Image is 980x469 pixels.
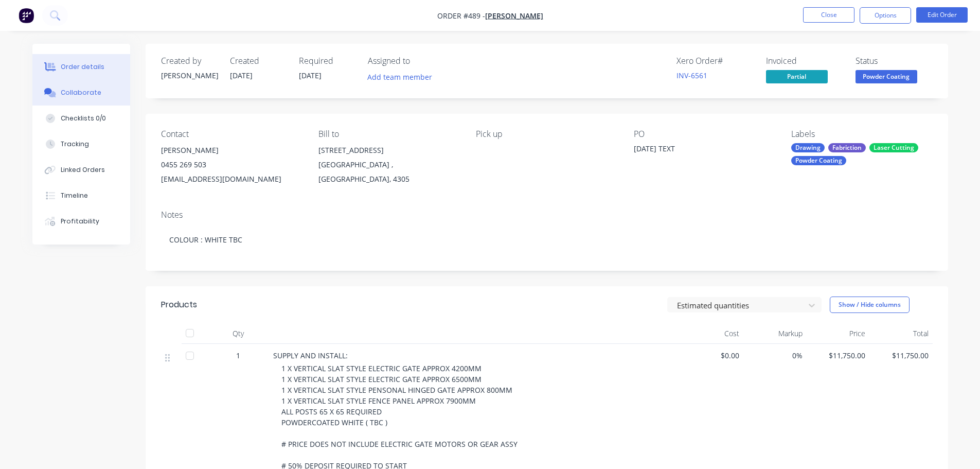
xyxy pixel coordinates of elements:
[811,350,866,361] span: $11,750.00
[230,71,253,80] span: [DATE]
[437,11,485,21] span: Order #489 -
[485,11,543,21] a: [PERSON_NAME]
[318,143,459,186] div: [STREET_ADDRESS][GEOGRAPHIC_DATA] , [GEOGRAPHIC_DATA], 4305
[61,140,89,149] div: Tracking
[299,71,322,80] span: [DATE]
[318,129,459,139] div: Bill to
[61,217,99,226] div: Profitability
[803,7,854,23] button: Close
[32,209,130,234] button: Profitability
[685,350,740,361] span: $0.00
[807,323,870,344] div: Price
[236,350,240,361] span: 1
[161,70,218,81] div: [PERSON_NAME]
[161,299,197,311] div: Products
[916,7,968,23] button: Edit Order
[161,129,302,139] div: Contact
[161,143,302,186] div: [PERSON_NAME]0455 269 503[EMAIL_ADDRESS][DOMAIN_NAME]
[161,56,218,66] div: Created by
[61,88,101,97] div: Collaborate
[856,56,933,66] div: Status
[791,129,932,139] div: Labels
[743,323,807,344] div: Markup
[856,70,917,85] button: Powder Coating
[676,56,754,66] div: Xero Order #
[368,56,471,66] div: Assigned to
[318,143,459,158] div: [STREET_ADDRESS]
[368,70,438,84] button: Add team member
[61,114,106,123] div: Checklists 0/0
[362,70,437,84] button: Add team member
[32,157,130,183] button: Linked Orders
[161,158,302,172] div: 0455 269 503
[747,350,803,361] span: 0%
[681,323,744,344] div: Cost
[869,143,918,152] div: Laser Cutting
[318,158,459,186] div: [GEOGRAPHIC_DATA] , [GEOGRAPHIC_DATA], 4305
[766,70,828,83] span: Partial
[32,54,130,80] button: Order details
[161,210,933,220] div: Notes
[791,156,846,165] div: Powder Coating
[634,143,762,158] div: [DATE] TEXT
[869,323,933,344] div: Total
[207,323,269,344] div: Qty
[273,351,348,360] span: SUPPLY AND INSTALL:
[61,62,104,72] div: Order details
[161,224,933,255] div: COLOUR : WHITE TBC
[856,70,917,83] span: Powder Coating
[766,56,843,66] div: Invoiced
[32,80,130,106] button: Collaborate
[791,143,825,152] div: Drawing
[19,8,34,23] img: Factory
[161,172,302,186] div: [EMAIL_ADDRESS][DOMAIN_NAME]
[32,131,130,157] button: Tracking
[299,56,355,66] div: Required
[476,129,617,139] div: Pick up
[61,165,105,175] div: Linked Orders
[860,7,911,24] button: Options
[830,297,910,313] button: Show / Hide columns
[676,71,707,80] a: INV-6561
[32,183,130,209] button: Timeline
[61,191,88,200] div: Timeline
[161,143,302,158] div: [PERSON_NAME]
[874,350,929,361] span: $11,750.00
[634,129,775,139] div: PO
[230,56,287,66] div: Created
[32,106,130,131] button: Checklists 0/0
[828,143,866,152] div: Fabriction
